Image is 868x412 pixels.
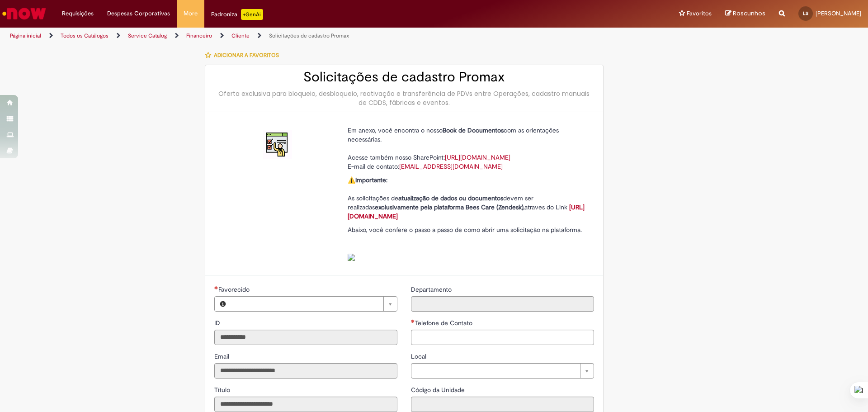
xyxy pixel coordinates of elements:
span: Necessários - Favorecido [218,285,251,294]
span: Necessários [411,319,415,323]
p: Em anexo, você encontra o nosso com as orientações necessárias. Acesse também nosso SharePoint: E... [348,126,587,171]
span: Local [411,352,428,360]
span: Somente leitura - ID [214,319,222,327]
span: Rascunhos [733,9,765,18]
span: Telefone de Contato [415,319,474,327]
label: Somente leitura - Departamento [411,285,453,294]
a: Financeiro [186,32,212,39]
span: [PERSON_NAME] [816,9,861,17]
input: Telefone de Contato [411,330,594,345]
h2: Solicitações de cadastro Promax [214,70,594,85]
p: +GenAi [241,9,263,20]
a: Página inicial [10,32,41,39]
strong: Importante: [355,176,387,184]
input: Código da Unidade [411,397,594,412]
span: LS [803,10,808,16]
a: [EMAIL_ADDRESS][DOMAIN_NAME] [399,162,503,170]
input: Departamento [411,296,594,312]
strong: Book de Documentos [443,126,504,134]
span: Somente leitura - Departamento [411,285,453,294]
div: Padroniza [211,9,263,20]
label: Somente leitura - Título [214,385,232,394]
a: Limpar campo Favorecido [231,297,397,311]
a: Limpar campo Local [411,363,594,379]
input: Título [214,397,397,412]
a: Solicitações de cadastro Promax [269,32,349,39]
label: Somente leitura - Email [214,352,231,361]
a: [URL][DOMAIN_NAME] [348,203,585,220]
a: Todos os Catálogos [61,32,108,39]
strong: exclusivamente pela plataforma Bees Care (Zendesk), [375,203,524,211]
button: Favorecido, Visualizar este registro [215,297,231,311]
span: Necessários [214,286,218,289]
span: Somente leitura - Título [214,386,232,394]
span: Requisições [62,9,94,18]
input: ID [214,330,397,345]
span: Somente leitura - Email [214,352,231,360]
strong: atualização de dados ou documentos [398,194,503,202]
img: ServiceNow [1,5,47,23]
a: [URL][DOMAIN_NAME] [445,153,510,161]
p: Abaixo, você confere o passo a passo de como abrir uma solicitação na plataforma. [348,225,587,261]
span: More [184,9,198,18]
img: Solicitações de cadastro Promax [263,130,292,159]
ul: Trilhas de página [7,28,572,44]
span: Favoritos [687,9,712,18]
span: Despesas Corporativas [107,9,170,18]
input: Email [214,363,397,379]
span: Adicionar a Favoritos [214,52,279,59]
img: sys_attachment.do [348,254,355,261]
p: ⚠️ As solicitações de devem ser realizadas atraves do Link [348,175,587,221]
a: Service Catalog [128,32,167,39]
label: Somente leitura - ID [214,318,222,327]
div: Oferta exclusiva para bloqueio, desbloqueio, reativação e transferência de PDVs entre Operações, ... [214,89,594,107]
label: Somente leitura - Código da Unidade [411,385,467,394]
button: Adicionar a Favoritos [205,46,284,65]
a: Rascunhos [725,9,765,18]
span: Somente leitura - Código da Unidade [411,386,467,394]
a: Cliente [231,32,250,39]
